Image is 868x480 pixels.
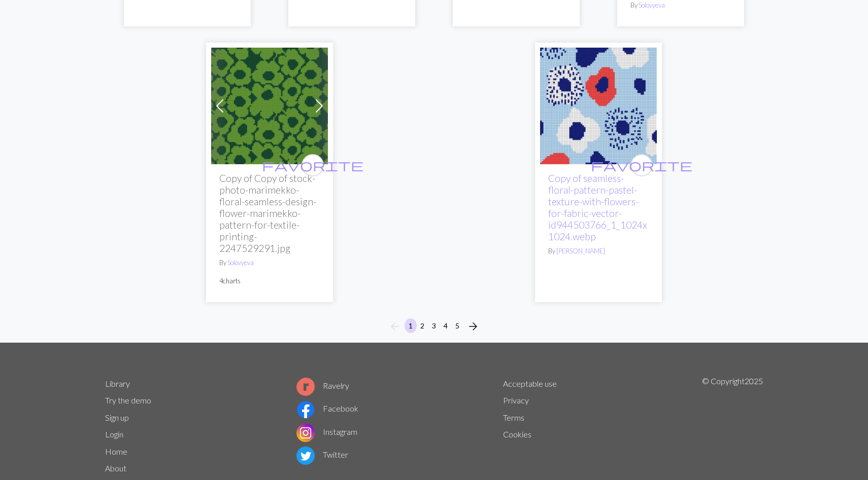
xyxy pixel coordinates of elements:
[630,1,731,10] p: By
[296,450,348,459] a: Twitter
[262,155,363,175] i: favourite
[296,447,315,465] img: Twitter logo
[296,378,315,396] img: Ravelry logo
[227,259,254,267] a: Solovyeva
[548,172,647,242] a: Copy of seamless-floral-pattern-pastel-texture-with-flowers-for-fabric-vector-id944503766_1_1024x...
[211,48,328,164] img: stock-photo-marimekko-floral-seamless-design-flower-marimekko-pattern-for-textile-printing-224752...
[556,247,605,255] a: [PERSON_NAME]
[540,48,657,164] img: Floral pattern
[540,100,657,109] a: Floral pattern
[105,429,123,439] a: Login
[591,157,692,173] span: favorite
[503,413,524,422] a: Terms
[503,379,557,388] a: Acceptable use
[296,424,315,442] img: Instagram logo
[219,172,320,254] h2: Copy of Copy of stock-photo-marimekko-floral-seamless-design-flower-marimekko-pattern-for-textile...
[302,154,324,176] button: favourite
[503,429,531,439] a: Cookies
[463,318,483,335] button: Next
[467,319,479,334] span: arrow_forward
[405,318,417,333] button: 1
[296,381,349,390] a: Ravelry
[639,1,665,9] a: Solovyeva
[105,395,151,405] a: Try the demo
[296,427,357,436] a: Instagram
[105,447,127,456] a: Home
[548,246,649,256] p: By
[428,318,440,333] button: 3
[630,154,653,176] button: favourite
[105,463,126,473] a: About
[105,413,129,422] a: Sign up
[211,100,328,109] a: stock-photo-marimekko-floral-seamless-design-flower-marimekko-pattern-for-textile-printing-224752...
[219,258,320,268] p: By
[296,403,358,413] a: Facebook
[440,318,452,333] button: 4
[105,379,130,388] a: Library
[591,155,692,175] i: favourite
[467,320,479,333] i: Next
[416,318,428,333] button: 2
[702,375,763,477] p: © Copyright 2025
[296,400,315,419] img: Facebook logo
[451,318,463,333] button: 5
[385,318,483,335] nav: Page navigation
[219,276,320,286] p: 4 charts
[262,157,363,173] span: favorite
[503,395,529,405] a: Privacy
